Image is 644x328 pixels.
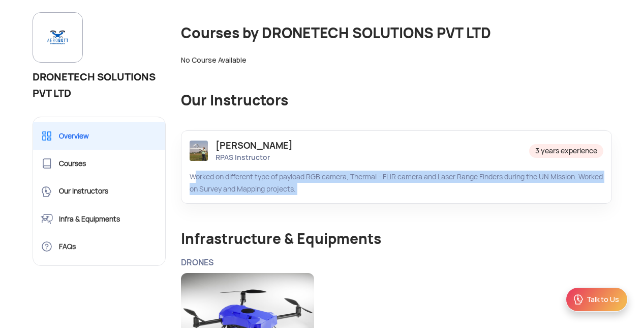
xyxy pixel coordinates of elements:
[572,293,585,306] img: ic_Support.svg
[33,150,166,177] a: Courses
[33,177,166,205] a: Our Instructors
[216,152,293,162] div: RPAS Instructor
[190,171,603,195] div: Worked on different type of payload RGB camera, Thermal - FLIR camera and Laser Range Finders dur...
[587,294,619,305] div: Talk to Us
[41,21,74,54] img: img-AEROBOTt-logo.jpg
[529,144,603,158] div: 3 years experience
[33,122,166,150] a: Overview
[33,205,166,233] a: Infra & Equipments
[173,257,620,269] div: DRONES
[181,23,612,43] div: Courses by DRONETECH SOLUTIONS PVT LTD
[33,233,166,260] a: FAQs
[33,69,166,101] h1: DRONETECH SOLUTIONS PVT LTD
[181,229,612,249] h1: Infrastructure & Equipments
[216,139,293,152] div: [PERSON_NAME]
[181,91,612,110] div: Our Instructors
[173,55,620,65] div: No Course Available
